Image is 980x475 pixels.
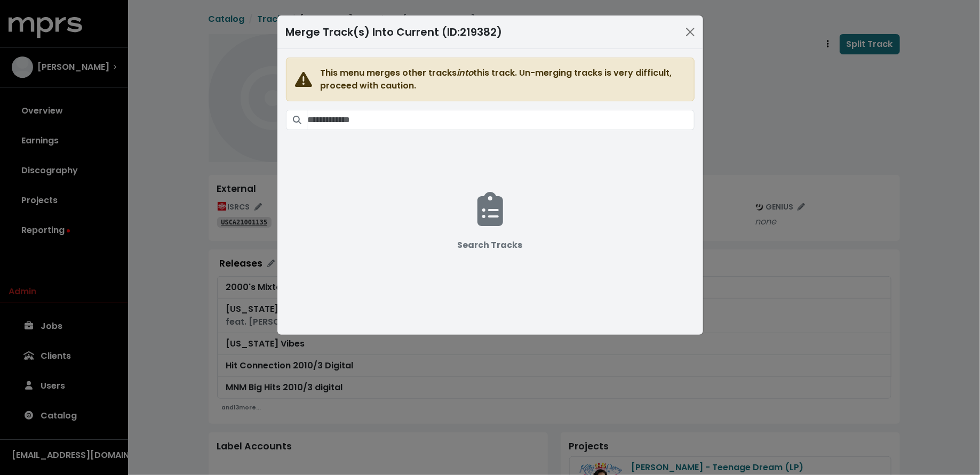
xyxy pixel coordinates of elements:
[308,110,695,130] input: Search tracks
[286,24,503,40] div: Merge Track(s) Into Current (ID: 219382 )
[321,67,686,92] span: This menu merges other tracks this track. Un-merging tracks is very difficult, proceed with caution.
[458,239,523,251] b: Search Tracks
[682,23,699,41] button: Close
[457,67,474,79] i: into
